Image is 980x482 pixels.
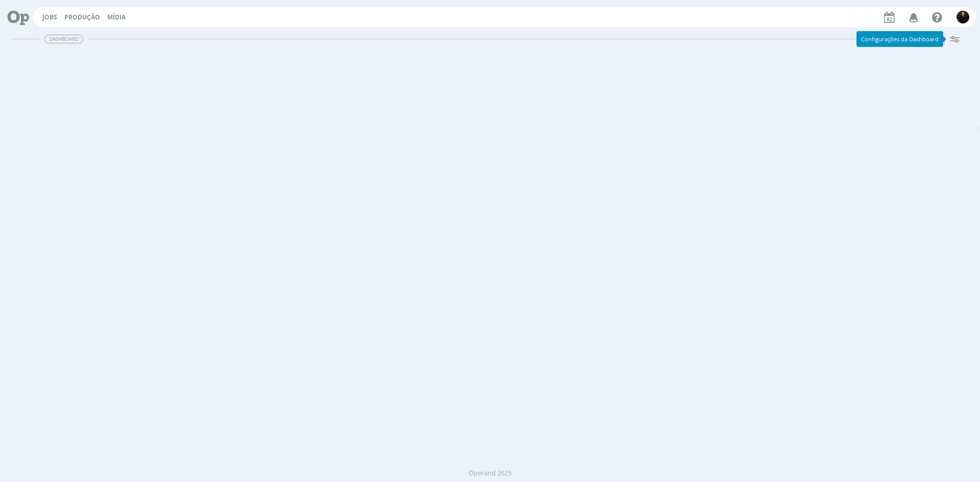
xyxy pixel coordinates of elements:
button: S [956,8,970,26]
div: Configurações da Dashboard [856,31,943,47]
button: Produção [61,13,103,21]
span: Dashboard [44,35,83,43]
a: Jobs [42,13,57,21]
a: Produção [64,13,100,21]
img: S [957,11,969,23]
button: Mídia [104,13,129,21]
button: Jobs [39,13,60,21]
a: Mídia [107,13,126,21]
